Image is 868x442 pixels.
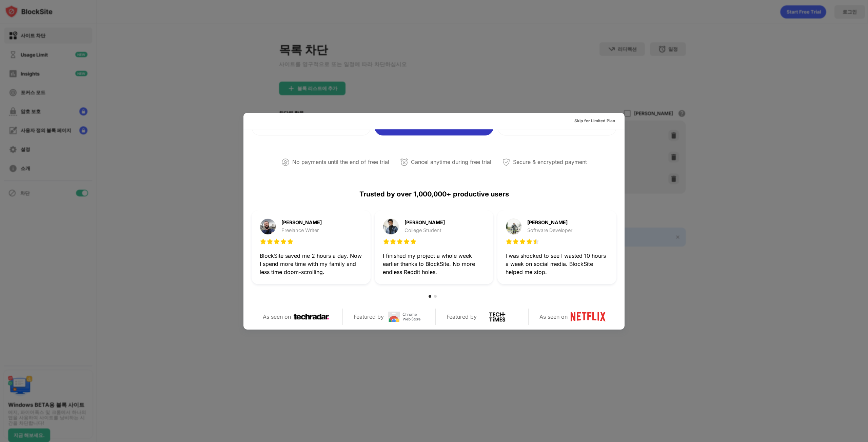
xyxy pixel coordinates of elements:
[479,312,515,322] img: tech-times
[512,238,519,245] img: star
[574,118,615,124] div: Skip for Limited Plan
[263,312,291,322] div: As seen on
[570,312,606,322] img: netflix-logo
[281,158,290,166] img: not-paying
[287,238,294,245] img: star
[383,238,390,245] img: star
[502,158,510,166] img: secured-payment
[519,238,526,245] img: star
[273,238,280,245] img: star
[281,228,322,233] div: Freelance Writer
[354,312,384,322] div: Featured by
[260,252,362,276] div: BlockSite saved me 2 hours a day. Now I spend more time with my family and less time doom-scrolling.
[260,238,267,245] img: star
[506,238,512,245] img: star
[533,238,539,245] img: star
[410,238,417,245] img: star
[390,238,396,245] img: star
[294,312,329,322] img: techradar
[539,312,568,322] div: As seen on
[383,252,486,276] div: I finished my project a whole week earlier thanks to BlockSite. No more endless Reddit holes.
[383,218,399,235] img: testimonial-purchase-2.jpg
[400,158,408,166] img: cancel-anytime
[387,312,422,322] img: chrome-web-store-logo
[281,220,322,225] div: [PERSON_NAME]
[527,228,572,233] div: Software Developer
[411,157,491,167] div: Cancel anytime during free trial
[403,238,410,245] img: star
[405,228,445,233] div: College Student
[267,238,273,245] img: star
[447,312,477,322] div: Featured by
[396,238,403,245] img: star
[292,157,389,167] div: No payments until the end of free trial
[513,157,587,167] div: Secure & encrypted payment
[506,218,522,235] img: testimonial-purchase-3.jpg
[506,252,608,276] div: I was shocked to see I wasted 10 hours a week on social media. BlockSite helped me stop.
[526,238,533,245] img: star
[527,220,572,225] div: [PERSON_NAME]
[252,178,616,210] div: Trusted by over 1,000,000+ productive users
[405,220,445,225] div: [PERSON_NAME]
[260,218,276,235] img: testimonial-purchase-1.jpg
[280,238,287,245] img: star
